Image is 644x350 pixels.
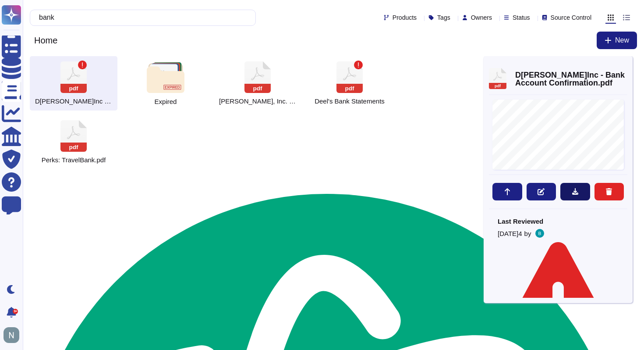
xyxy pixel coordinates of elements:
button: New [597,32,637,49]
img: user [535,229,544,238]
span: Deel Inc - Bank Account Confirmation.pdf [35,97,112,105]
span: New [615,37,629,44]
div: by [498,229,619,238]
span: Source Control [551,14,591,21]
span: [DATE]4 [498,230,522,237]
img: user [4,327,19,343]
div: 9+ [13,309,18,314]
button: Download [560,183,590,200]
span: Expired [155,98,177,105]
button: user [2,325,25,345]
span: Deel's accounts used for client pay-ins in different countries.pdf [315,97,385,105]
span: Home [30,34,62,47]
span: Tags [437,14,450,21]
img: folder [147,62,184,93]
span: Products [393,14,417,21]
button: Edit [527,183,556,200]
span: Deel, Inc. 663168380 ACH & Wire Transaction Routing Instructions.pdf [219,97,296,105]
span: Status [513,14,530,21]
span: Perks: TravelBank.pdf [42,156,106,164]
span: D[PERSON_NAME]Inc - Bank Account Confirmation.pdf [515,71,627,87]
span: Owners [471,14,492,21]
input: Search by keywords [35,10,247,25]
span: Last Reviewed [498,218,619,225]
button: Delete [594,183,624,200]
button: Move to... [492,183,522,200]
